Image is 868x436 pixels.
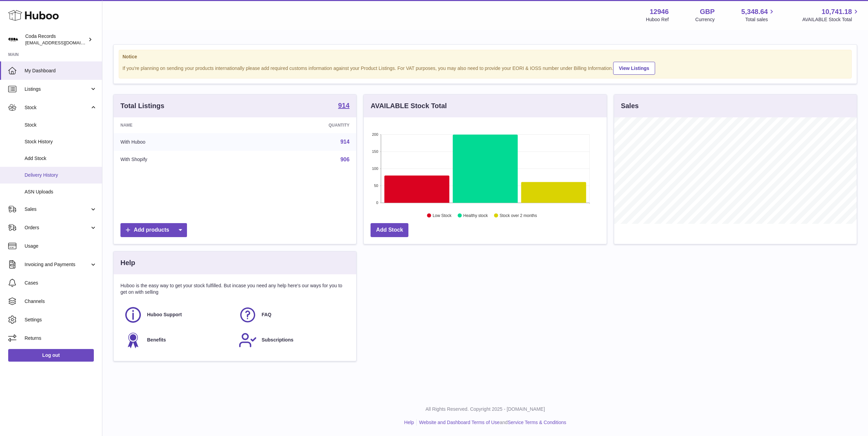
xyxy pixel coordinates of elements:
[338,102,349,109] strong: 914
[25,261,90,268] span: Invoicing and Payments
[25,86,90,92] span: Listings
[745,16,776,23] span: Total sales
[376,201,378,205] text: 0
[147,337,166,343] span: Benefits
[25,280,97,286] span: Cases
[417,419,566,426] li: and
[404,420,414,425] a: Help
[262,311,272,318] span: FAQ
[695,16,715,23] div: Currency
[25,104,90,111] span: Stock
[114,133,245,151] td: With Huboo
[238,306,346,324] a: FAQ
[371,101,447,111] h3: AVAILABLE Stock Total
[741,7,776,23] a: 5,348.64 Total sales
[25,298,97,305] span: Channels
[25,243,97,249] span: Usage
[25,139,97,145] span: Stock History
[650,7,669,16] strong: 12946
[120,101,164,111] h3: Total Listings
[120,258,135,267] h3: Help
[25,68,97,74] span: My Dashboard
[25,335,97,341] span: Returns
[508,420,566,425] a: Service Terms & Conditions
[822,7,852,16] span: 10,741.18
[419,420,500,425] a: Website and Dashboard Terms of Use
[25,224,90,231] span: Orders
[341,157,350,162] a: 906
[122,61,848,75] div: If you're planning on sending your products internationally please add required customs informati...
[8,349,94,361] a: Log out
[120,223,187,237] a: Add products
[700,7,714,16] strong: GBP
[8,34,18,45] img: haz@pcatmedia.com
[372,132,378,136] text: 200
[372,166,378,171] text: 100
[124,331,232,349] a: Benefits
[646,16,669,23] div: Huboo Ref
[371,223,408,237] a: Add Stock
[802,7,860,23] a: 10,741.18 AVAILABLE Stock Total
[621,101,639,111] h3: Sales
[25,172,97,178] span: Delivery History
[25,33,87,46] div: Coda Records
[114,117,245,133] th: Name
[25,40,100,45] span: [EMAIL_ADDRESS][DOMAIN_NAME]
[802,16,860,23] span: AVAILABLE Stock Total
[108,406,863,412] p: All Rights Reserved. Copyright 2025 - [DOMAIN_NAME]
[122,54,848,60] strong: Notice
[374,184,378,188] text: 50
[25,206,90,213] span: Sales
[120,282,349,295] p: Huboo is the easy way to get your stock fulfilled. But incase you need any help here's our ways f...
[245,117,357,133] th: Quantity
[25,155,97,162] span: Add Stock
[124,306,232,324] a: Huboo Support
[613,62,655,75] a: View Listings
[114,151,245,169] td: With Shopify
[25,317,97,323] span: Settings
[338,102,349,110] a: 914
[238,331,346,349] a: Subscriptions
[341,139,350,145] a: 914
[433,213,452,218] text: Low Stock
[25,189,97,195] span: ASN Uploads
[147,311,182,318] span: Huboo Support
[262,337,293,343] span: Subscriptions
[25,122,97,128] span: Stock
[463,213,488,218] text: Healthy stock
[372,149,378,154] text: 150
[741,7,768,16] span: 5,348.64
[500,213,537,218] text: Stock over 2 months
